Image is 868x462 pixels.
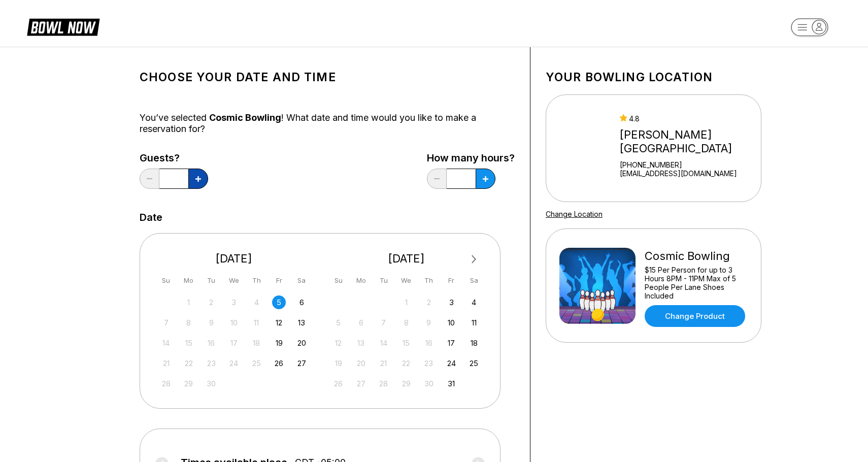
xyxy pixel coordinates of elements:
[205,336,218,350] div: Not available Tuesday, September 16th, 2025
[250,295,263,309] div: Not available Thursday, September 4th, 2025
[331,356,345,370] div: Not available Sunday, October 19th, 2025
[467,336,481,350] div: Choose Saturday, October 18th, 2025
[559,248,636,324] img: Cosmic Bowling
[377,316,390,329] div: Not available Tuesday, October 7th, 2025
[331,377,345,390] div: Not available Sunday, October 26th, 2025
[377,356,390,370] div: Not available Tuesday, October 21st, 2025
[182,336,195,350] div: Not available Monday, September 15th, 2025
[422,316,436,329] div: Not available Thursday, October 9th, 2025
[354,377,368,390] div: Not available Monday, October 27th, 2025
[559,110,611,186] img: Rolla Bowling Center
[295,274,309,287] div: Sa
[158,294,310,390] div: month 2025-09
[377,336,390,350] div: Not available Tuesday, October 14th, 2025
[250,356,263,370] div: Not available Thursday, September 25th, 2025
[182,316,195,329] div: Not available Monday, September 8th, 2025
[377,274,390,287] div: Tu
[205,316,218,329] div: Not available Tuesday, September 9th, 2025
[159,356,173,370] div: Not available Sunday, September 21st, 2025
[445,295,458,309] div: Choose Friday, October 3rd, 2025
[620,114,757,123] div: 4.8
[159,274,173,287] div: Su
[159,316,173,329] div: Not available Sunday, September 7th, 2025
[159,377,173,390] div: Not available Sunday, September 28th, 2025
[330,294,483,390] div: month 2025-10
[467,316,481,329] div: Choose Saturday, October 11th, 2025
[422,336,436,350] div: Not available Thursday, October 16th, 2025
[645,266,748,300] div: $15 Per Person for up to 3 Hours 8PM - 11PM Max of 5 People Per Lane Shoes Included
[140,152,208,163] label: Guests?
[331,316,345,329] div: Not available Sunday, October 5th, 2025
[331,336,345,350] div: Not available Sunday, October 12th, 2025
[182,356,195,370] div: Not available Monday, September 22nd, 2025
[209,112,281,123] span: Cosmic Bowling
[399,274,413,287] div: We
[620,128,757,155] div: [PERSON_NAME][GEOGRAPHIC_DATA]
[422,274,436,287] div: Th
[272,316,286,329] div: Choose Friday, September 12th, 2025
[399,295,413,309] div: Not available Wednesday, October 1st, 2025
[354,274,368,287] div: Mo
[427,152,515,163] label: How many hours?
[205,274,218,287] div: Tu
[140,112,515,135] div: You’ve selected ! What date and time would you like to make a reservation for?
[205,356,218,370] div: Not available Tuesday, September 23rd, 2025
[227,274,241,287] div: We
[250,336,263,350] div: Not available Thursday, September 18th, 2025
[227,295,241,309] div: Not available Wednesday, September 3rd, 2025
[272,336,286,350] div: Choose Friday, September 19th, 2025
[399,316,413,329] div: Not available Wednesday, October 8th, 2025
[227,336,241,350] div: Not available Wednesday, September 17th, 2025
[466,251,482,268] button: Next Month
[445,316,458,329] div: Choose Friday, October 10th, 2025
[205,295,218,309] div: Not available Tuesday, September 2nd, 2025
[272,295,286,309] div: Choose Friday, September 5th, 2025
[620,169,757,178] a: [EMAIL_ADDRESS][DOMAIN_NAME]
[445,274,458,287] div: Fr
[159,336,173,350] div: Not available Sunday, September 14th, 2025
[467,356,481,370] div: Choose Saturday, October 25th, 2025
[422,356,436,370] div: Not available Thursday, October 23rd, 2025
[399,377,413,390] div: Not available Wednesday, October 29th, 2025
[645,249,748,263] div: Cosmic Bowling
[399,356,413,370] div: Not available Wednesday, October 22nd, 2025
[422,295,436,309] div: Not available Thursday, October 2nd, 2025
[250,316,263,329] div: Not available Thursday, September 11th, 2025
[620,160,757,169] div: [PHONE_NUMBER]
[422,377,436,390] div: Not available Thursday, October 30th, 2025
[182,295,195,309] div: Not available Monday, September 1st, 2025
[182,377,195,390] div: Not available Monday, September 29th, 2025
[354,316,368,329] div: Not available Monday, October 6th, 2025
[354,356,368,370] div: Not available Monday, October 20th, 2025
[546,210,603,218] a: Change Location
[377,377,390,390] div: Not available Tuesday, October 28th, 2025
[250,274,263,287] div: Th
[182,274,195,287] div: Mo
[140,70,515,84] h1: Choose your Date and time
[140,212,162,223] label: Date
[272,356,286,370] div: Choose Friday, September 26th, 2025
[272,274,286,287] div: Fr
[155,252,313,266] div: [DATE]
[445,377,458,390] div: Choose Friday, October 31st, 2025
[331,274,345,287] div: Su
[295,356,309,370] div: Choose Saturday, September 27th, 2025
[295,316,309,329] div: Choose Saturday, September 13th, 2025
[546,70,761,84] h1: Your bowling location
[467,295,481,309] div: Choose Saturday, October 4th, 2025
[205,377,218,390] div: Not available Tuesday, September 30th, 2025
[328,252,485,266] div: [DATE]
[645,305,745,327] a: Change Product
[467,274,481,287] div: Sa
[227,316,241,329] div: Not available Wednesday, September 10th, 2025
[354,336,368,350] div: Not available Monday, October 13th, 2025
[445,356,458,370] div: Choose Friday, October 24th, 2025
[295,336,309,350] div: Choose Saturday, September 20th, 2025
[295,295,309,309] div: Choose Saturday, September 6th, 2025
[399,336,413,350] div: Not available Wednesday, October 15th, 2025
[227,356,241,370] div: Not available Wednesday, September 24th, 2025
[445,336,458,350] div: Choose Friday, October 17th, 2025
